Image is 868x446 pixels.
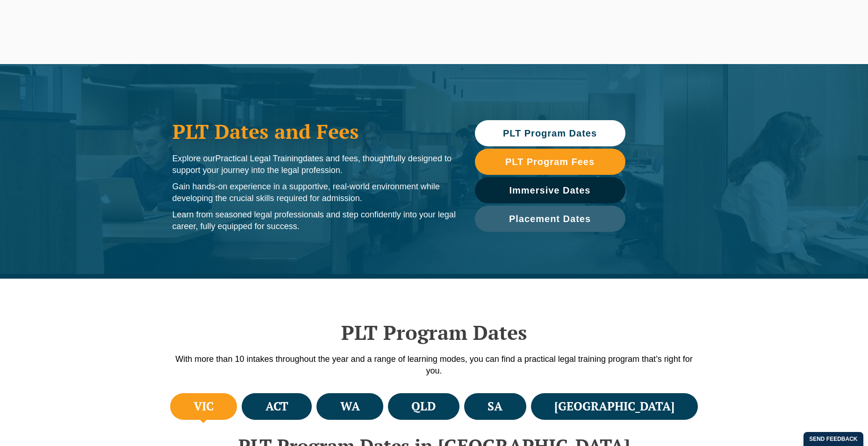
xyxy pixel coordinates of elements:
p: Gain hands-on experience in a supportive, real-world environment while developing the crucial ski... [172,181,456,204]
p: With more than 10 intakes throughout the year and a range of learning modes, you can find a pract... [168,353,701,377]
h4: SA [488,399,502,414]
h2: PLT Program Dates [168,321,701,344]
span: Placement Dates [509,214,591,223]
p: Explore our dates and fees, thoughtfully designed to support your journey into the legal profession. [172,153,456,176]
span: PLT Program Dates [503,129,597,138]
a: PLT Program Fees [475,149,625,175]
p: Learn from seasoned legal professionals and step confidently into your legal career, fully equipp... [172,209,456,232]
a: PLT Program Dates [475,120,625,146]
h4: WA [340,399,360,414]
h4: VIC [194,399,214,414]
h4: QLD [411,399,436,414]
a: Placement Dates [475,206,625,232]
span: Immersive Dates [509,186,591,195]
a: Immersive Dates [475,177,625,203]
span: Practical Legal Training [215,154,303,163]
h4: ACT [265,399,288,414]
h1: PLT Dates and Fees [172,120,456,143]
h4: [GEOGRAPHIC_DATA] [554,399,674,414]
span: PLT Program Fees [505,157,595,166]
